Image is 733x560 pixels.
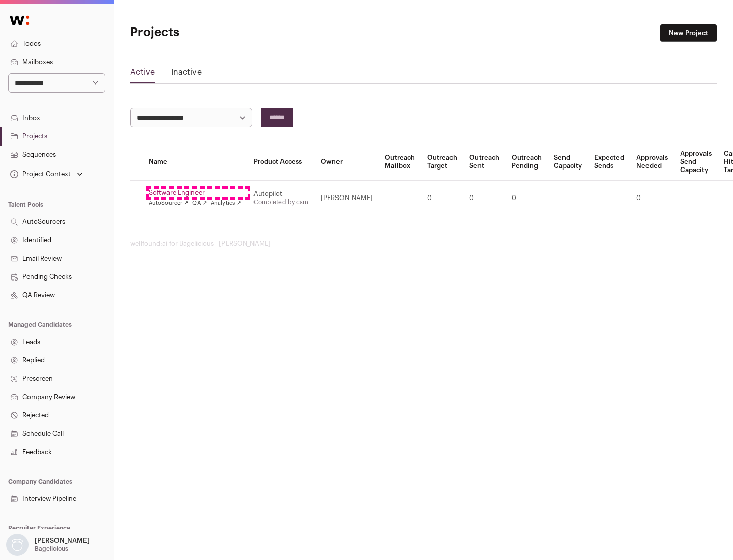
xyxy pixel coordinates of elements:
[253,199,308,205] a: Completed by csm
[149,199,188,207] a: AutoSourcer ↗
[143,144,247,181] th: Name
[630,144,674,181] th: Approvals Needed
[247,144,315,181] th: Product Access
[4,10,35,31] img: Wellfound
[463,144,505,181] th: Outreach Sent
[505,144,548,181] th: Outreach Pending
[315,181,379,216] td: [PERSON_NAME]
[211,199,241,207] a: Analytics ↗
[192,199,207,207] a: QA ↗
[588,144,630,181] th: Expected Sends
[379,144,421,181] th: Outreach Mailbox
[674,144,718,181] th: Approvals Send Capacity
[171,66,202,82] a: Inactive
[8,170,71,178] div: Project Context
[35,537,90,545] p: [PERSON_NAME]
[149,189,241,197] a: Software Engineer
[421,144,463,181] th: Outreach Target
[315,144,379,181] th: Owner
[253,190,308,198] div: Autopilot
[8,167,85,181] button: Open dropdown
[130,24,326,41] h1: Projects
[630,181,674,216] td: 0
[463,181,505,216] td: 0
[6,534,29,556] img: nopic.png
[130,66,155,82] a: Active
[548,144,588,181] th: Send Capacity
[660,24,717,42] a: New Project
[505,181,548,216] td: 0
[4,534,92,556] button: Open dropdown
[130,240,717,248] footer: wellfound:ai for Bagelicious - [PERSON_NAME]
[421,181,463,216] td: 0
[35,545,68,553] p: Bagelicious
